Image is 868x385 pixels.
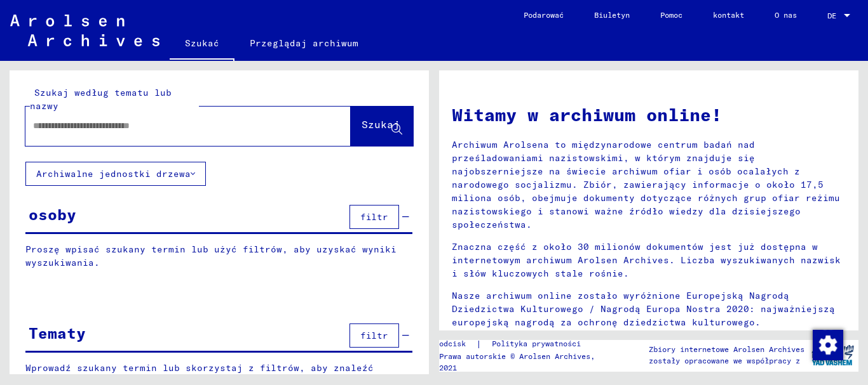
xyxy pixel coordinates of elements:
a: Polityka prywatności [482,337,596,351]
font: Nasze archiwum online zostało wyróżnione Europejską Nagrodą Dziedzictwa Kulturowego / Nagrodą Eur... [452,290,835,328]
font: Archiwalne jednostki drzewa [36,168,191,179]
a: Przeglądaj archiwum [234,28,374,58]
a: Szukać [170,28,234,61]
button: filtr [349,323,399,348]
button: Szukaj [351,107,413,146]
font: O nas [775,10,797,20]
font: Przeglądaj archiwum [250,37,358,49]
font: Prawa autorskie © Arolsen Archives, 2021 [439,351,595,372]
font: Polityka prywatności [492,339,581,348]
img: Arolsen_neg.svg [10,15,159,46]
font: odcisk [439,339,466,348]
font: filtr [360,330,388,341]
font: Archiwum Arolsena to międzynarodowe centrum badań nad prześladowaniami nazistowskimi, w którym zn... [452,139,840,230]
font: filtr [360,211,388,223]
button: Archiwalne jednostki drzewa [25,162,206,186]
font: zostały opracowane we współpracy z [649,356,800,365]
font: Biuletyn [594,10,630,20]
font: Znaczna część z około 30 milionów dokumentów jest już dostępna w internetowym archiwum Arolsen Ar... [452,241,841,279]
img: yv_logo.png [809,339,857,371]
font: Proszę wpisać szukany termin lub użyć filtrów, aby uzyskać wyniki wyszukiwania. [25,244,397,268]
img: Zustimmung ändern [813,330,843,360]
font: DE [827,11,836,20]
font: osoby [29,205,76,224]
font: Witamy w archiwum online! [452,103,722,126]
font: Pomoc [660,10,682,20]
font: kontakt [713,10,744,20]
font: | [476,338,482,349]
button: filtr [349,205,399,229]
font: Szukaj według tematu lub nazwy [30,87,172,112]
font: Szukaj [362,118,400,131]
a: odcisk [439,337,476,351]
font: Podarować [524,10,564,20]
font: Tematy [29,323,86,343]
font: Zbiory internetowe Arolsen Archives [649,344,804,354]
font: Szukać [185,37,219,49]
